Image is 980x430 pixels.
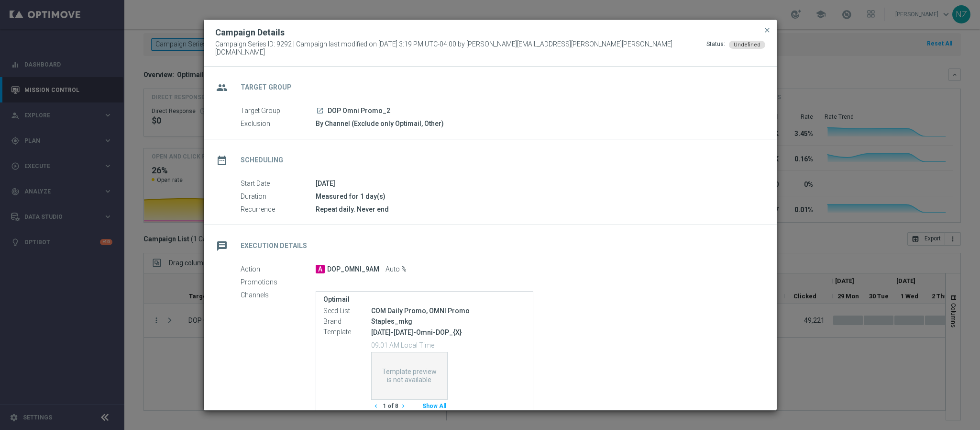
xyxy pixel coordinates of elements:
div: Staples_mkg [371,317,526,326]
div: By Channel (Exclude only Optimail, Other) [316,119,758,128]
h2: Campaign Details [215,27,285,38]
label: Exclusion [241,120,316,128]
label: Template [323,328,371,337]
h2: Target Group [241,83,292,92]
h2: Execution Details [241,241,307,250]
span: A [316,265,325,273]
span: Auto % [385,265,407,274]
span: close [763,26,771,34]
span: Template preview is not available [381,368,438,384]
h2: Scheduling [241,156,283,165]
label: Optimail [323,295,526,304]
button: chevron_left [371,400,383,413]
a: launch [316,107,324,115]
span: 1 of 8 [383,402,398,410]
label: Action [241,265,316,274]
label: Seed List [323,307,371,316]
i: chevron_right [400,403,407,409]
span: Campaign Series ID: 9292 | Campaign last modified on [DATE] 3:19 PM UTC-04:00 by [PERSON_NAME][EM... [215,40,706,57]
label: Channels [241,291,316,300]
i: message [213,238,231,255]
button: Show All [421,400,448,413]
span: DOP_OMNI_9AM [327,265,379,274]
div: [DATE] [316,179,758,188]
p: 09:01 AM Local Time [371,340,526,350]
colored-tag: Undefined [729,40,765,48]
div: Repeat daily. Never end [316,204,758,214]
span: Undefined [734,42,760,48]
label: Target Group [241,107,316,115]
span: DOP Omni Promo_2 [328,107,390,115]
label: Promotions [241,278,316,287]
label: Brand [323,317,371,326]
i: group [213,79,231,96]
i: date_range [213,152,231,169]
label: Start Date [241,180,316,188]
label: Recurrence [241,205,316,214]
div: Measured for 1 day(s) [316,192,758,201]
i: chevron_left [373,403,379,409]
button: chevron_right [398,400,410,413]
div: Status: [706,40,725,57]
label: Duration [241,192,316,201]
i: launch [316,107,324,114]
div: COM Daily Promo, OMNI Promo [371,306,526,316]
p: [DATE]-[DATE]-Omni-DOP_{X} [371,328,526,337]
